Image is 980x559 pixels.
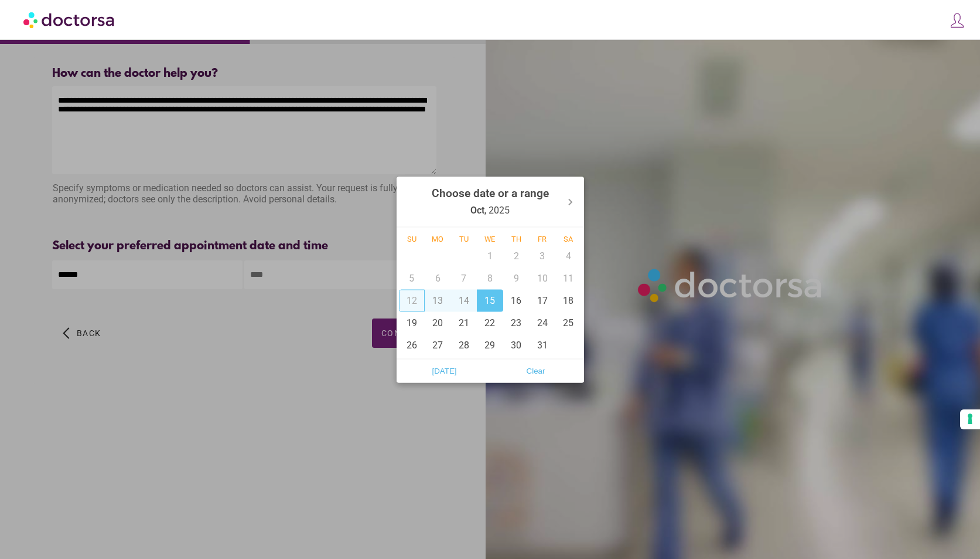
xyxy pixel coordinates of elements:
div: Fr [529,234,555,243]
div: , 2025 [432,179,549,224]
div: 20 [425,311,451,334]
div: 12 [399,289,425,311]
div: 16 [503,289,530,311]
span: Clear [494,362,578,380]
div: 5 [399,267,425,289]
div: 17 [529,289,555,311]
div: 25 [555,311,582,334]
div: 28 [451,334,477,356]
div: Mo [425,234,451,243]
div: Th [503,234,530,243]
div: Su [399,234,425,243]
div: Tu [451,234,477,243]
div: Sa [555,234,582,243]
div: 3 [529,245,555,267]
div: 6 [425,267,451,289]
div: 29 [477,334,503,356]
button: [DATE] [399,361,490,380]
div: 19 [399,311,425,334]
div: 10 [529,267,555,289]
img: Doctorsa.com [23,6,116,33]
div: 1 [477,245,503,267]
div: 4 [555,245,582,267]
div: 13 [425,289,451,311]
strong: Oct [470,204,484,215]
div: 26 [399,334,425,356]
button: Your consent preferences for tracking technologies [960,409,980,429]
div: 21 [451,311,477,334]
div: 31 [529,334,555,356]
div: 18 [555,289,582,311]
div: 8 [477,267,503,289]
div: We [477,234,503,243]
div: 9 [503,267,530,289]
div: 24 [529,311,555,334]
div: 15 [477,289,503,311]
div: 23 [503,311,530,334]
div: 14 [451,289,477,311]
div: 11 [555,267,582,289]
div: 27 [425,334,451,356]
div: 7 [451,267,477,289]
span: [DATE] [402,362,487,380]
strong: Choose date or a range [432,186,549,199]
img: icons8-customer-100.png [949,12,965,29]
button: Clear [490,361,582,380]
div: 30 [503,334,530,356]
div: 2 [503,245,530,267]
div: 22 [477,311,503,334]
